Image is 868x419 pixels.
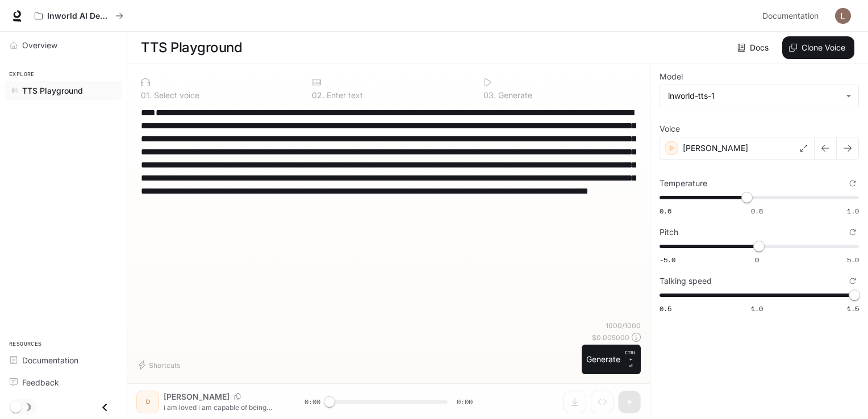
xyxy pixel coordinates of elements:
span: TTS Playground [22,85,83,97]
div: inworld-tts-1 [660,85,858,107]
button: Clone Voice [782,36,854,59]
a: Feedback [5,372,122,392]
button: All workspaces [30,5,128,27]
span: Documentation [762,9,819,23]
span: -5.0 [660,255,675,265]
button: Close drawer [92,396,118,419]
p: ⏎ [625,349,636,370]
p: Pitch [660,228,678,236]
p: Talking speed [660,277,712,285]
span: 0.8 [751,206,763,216]
span: 0 [755,255,759,265]
a: TTS Playground [5,81,122,100]
span: 1.0 [751,304,763,313]
a: Documentation [758,5,827,27]
span: Overview [22,39,57,51]
span: 1.0 [847,206,859,216]
h1: TTS Playground [141,36,242,59]
p: Model [660,73,683,81]
p: CTRL + [625,349,636,363]
p: 1000 / 1000 [606,321,641,330]
a: Docs [735,36,773,59]
p: Enter text [324,91,363,99]
span: 0.5 [660,304,671,313]
button: Reset to default [846,226,859,238]
p: Select voice [152,91,199,99]
span: 1.5 [847,304,859,313]
p: 0 2 . [312,91,324,99]
span: Dark mode toggle [10,400,22,413]
a: Documentation [5,350,122,370]
p: Generate [496,91,532,99]
button: User avatar [832,5,854,27]
p: $ 0.005000 [592,333,629,342]
span: 5.0 [847,255,859,265]
p: Inworld AI Demos [47,11,111,21]
button: Reset to default [846,177,859,190]
button: Reset to default [846,275,859,287]
button: Shortcuts [136,356,185,374]
p: [PERSON_NAME] [683,143,748,154]
button: GenerateCTRL +⏎ [582,345,641,374]
p: Temperature [660,179,707,187]
span: Feedback [22,376,59,388]
a: Overview [5,35,122,55]
p: 0 1 . [141,91,152,99]
p: Voice [660,125,680,133]
div: inworld-tts-1 [668,90,840,102]
img: User avatar [835,8,851,24]
span: Documentation [22,354,78,366]
span: 0.6 [660,206,671,216]
p: 0 3 . [483,91,496,99]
